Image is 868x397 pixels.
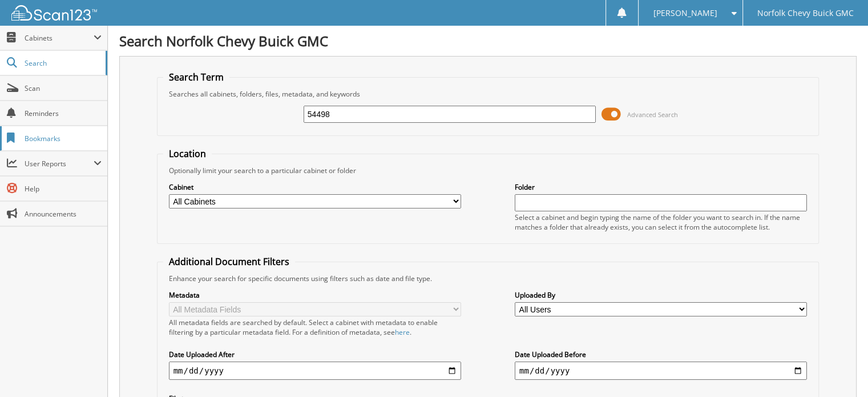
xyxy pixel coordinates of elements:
[25,209,102,219] span: Announcements
[25,109,102,118] span: Reminders
[515,362,807,380] input: end
[169,182,461,192] label: Cabinet
[11,5,97,21] img: scan123-logo-white.svg
[395,327,410,337] a: here
[163,274,813,283] div: Enhance your search for specific documents using filters such as date and file type.
[169,350,461,359] label: Date Uploaded After
[25,58,100,68] span: Search
[169,290,461,300] label: Metadata
[163,255,295,268] legend: Additional Document Filters
[25,33,94,43] span: Cabinets
[163,147,212,160] legend: Location
[653,10,717,17] span: [PERSON_NAME]
[163,89,813,99] div: Searches all cabinets, folders, files, metadata, and keywords
[515,182,807,192] label: Folder
[515,290,807,300] label: Uploaded By
[169,318,461,337] div: All metadata fields are searched by default. Select a cabinet with metadata to enable filtering b...
[25,134,102,143] span: Bookmarks
[757,10,854,17] span: Norfolk Chevy Buick GMC
[25,83,102,93] span: Scan
[163,166,813,175] div: Optionally limit your search to a particular cabinet or folder
[627,110,678,119] span: Advanced Search
[515,350,807,359] label: Date Uploaded Before
[811,342,868,397] iframe: Chat Widget
[169,362,461,380] input: start
[25,159,94,169] span: User Reports
[25,184,102,194] span: Help
[119,31,857,50] h1: Search Norfolk Chevy Buick GMC
[515,212,807,232] div: Select a cabinet and begin typing the name of the folder you want to search in. If the name match...
[163,71,229,83] legend: Search Term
